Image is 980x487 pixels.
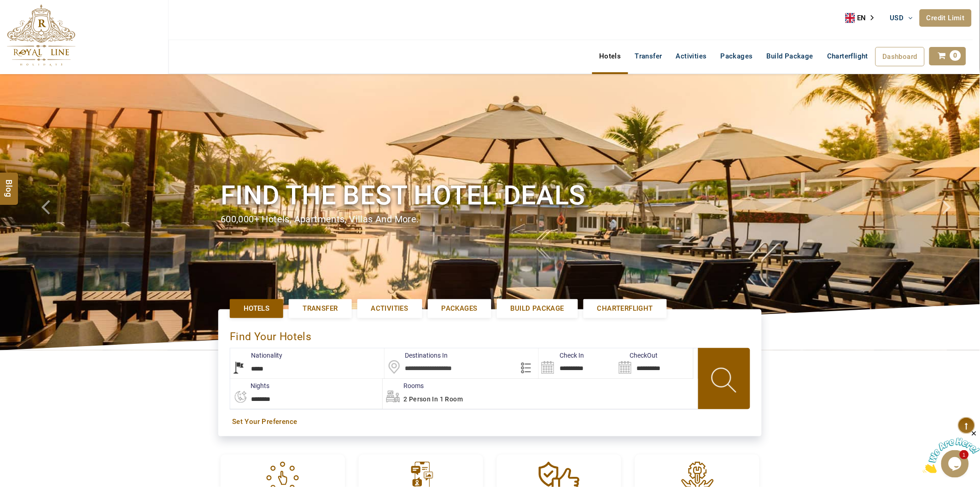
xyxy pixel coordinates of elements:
[920,9,972,27] a: Credit Limit
[616,351,658,360] label: CheckOut
[539,351,584,360] label: Check In
[616,348,693,378] input: Search
[883,52,918,61] span: Dashboard
[583,299,667,318] a: Charterflight
[592,47,628,65] a: Hotels
[820,47,875,65] a: Charterflight
[827,52,868,60] span: Charterflight
[539,348,616,378] input: Search
[628,47,669,65] a: Transfer
[303,304,338,313] span: Transfer
[846,11,881,25] div: Language
[383,381,424,390] label: Rooms
[428,299,491,318] a: Packages
[232,417,748,427] a: Set Your Preference
[760,47,820,65] a: Build Package
[230,351,282,360] label: Nationality
[597,304,653,313] span: Charterflight
[923,429,980,473] iframe: chat widget
[929,47,966,65] a: 0
[714,47,760,65] a: Packages
[890,14,904,22] span: USD
[950,50,961,61] span: 0
[497,299,578,318] a: Build Package
[230,381,269,390] label: nights
[371,304,408,313] span: Activities
[7,4,76,66] img: The Royal Line Holidays
[846,11,881,25] a: EN
[846,11,881,25] aside: Language selected: English
[230,321,750,348] div: Find Your Hotels
[221,178,759,213] h1: Find the best hotel deals
[511,304,564,313] span: Build Package
[289,299,351,318] a: Transfer
[230,299,283,318] a: Hotels
[221,213,759,226] div: 600,000+ hotels, apartments, villas and more.
[669,47,714,65] a: Activities
[244,304,269,313] span: Hotels
[442,304,478,313] span: Packages
[385,351,448,360] label: Destinations In
[357,299,422,318] a: Activities
[403,395,463,403] span: 2 Person in 1 Room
